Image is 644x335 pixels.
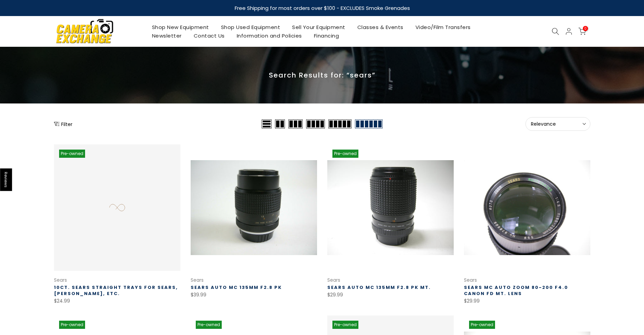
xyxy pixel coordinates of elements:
a: Sears [191,277,204,283]
a: Sell Your Equipment [286,23,352,31]
a: Sears Auto MC 135mm f2.8 PK [191,284,282,291]
a: Classes & Events [351,23,409,31]
a: Sears Auto MC 135mm f2.8 PK Mt. [327,284,431,291]
a: Sears [464,277,477,283]
a: Shop Used Equipment [215,23,286,31]
a: 0 [578,28,586,35]
a: Information and Policies [231,31,308,40]
strong: Free Shipping for most orders over $100 - EXCLUDES Smoke Grenades [234,4,410,12]
a: Sears [327,277,340,283]
a: Financing [308,31,345,40]
span: 0 [583,26,588,31]
div: $29.99 [464,297,590,305]
p: Search Results for: “sears” [54,71,590,80]
div: $24.99 [54,297,180,305]
div: $39.99 [191,291,317,299]
div: $29.99 [327,291,454,299]
a: 10ct. Sears Straight Trays for Sears, [PERSON_NAME], etc. [54,284,178,297]
button: Relevance [525,117,590,131]
span: Relevance [531,121,585,127]
a: Contact Us [188,31,231,40]
a: Sears MC Auto Zoom 80-200 f4.0 Canon FD Mt. Lens [464,284,568,297]
a: Video/Film Transfers [409,23,477,31]
a: Shop New Equipment [146,23,215,31]
button: Show filters [54,121,72,127]
a: Newsletter [146,31,188,40]
a: Sears [54,277,67,283]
